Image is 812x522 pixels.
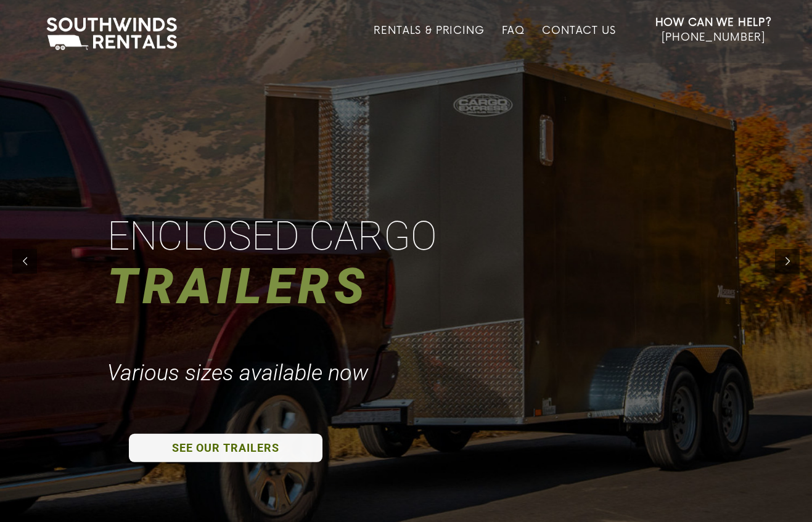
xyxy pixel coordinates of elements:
[107,359,374,386] div: Various sizes available now
[655,17,772,29] strong: How Can We Help?
[40,15,183,53] img: Southwinds Rentals Logo
[662,31,765,44] span: [PHONE_NUMBER]
[655,15,772,54] a: How Can We Help? [PHONE_NUMBER]
[502,25,525,63] a: FAQ
[107,210,443,263] div: ENCLOSED CARGO
[542,25,615,63] a: Contact Us
[374,25,484,63] a: Rentals & Pricing
[107,253,375,320] div: TRAILERS
[129,433,322,462] a: SEE OUR TRAILERS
